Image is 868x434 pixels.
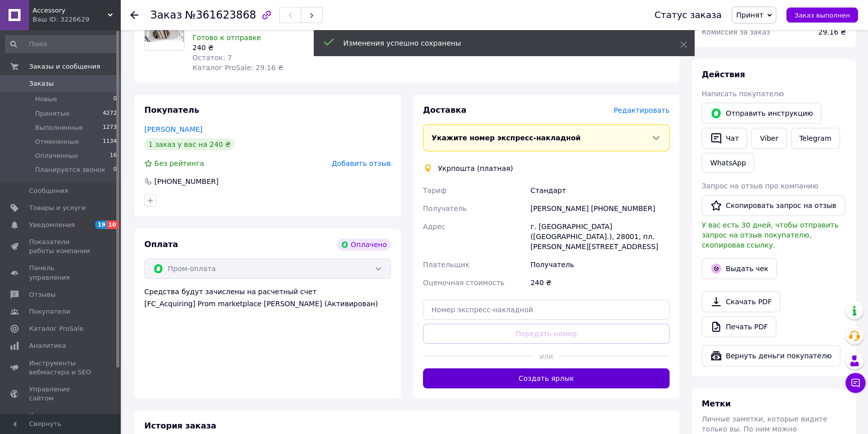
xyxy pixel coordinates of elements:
[144,125,202,133] a: [PERSON_NAME]
[185,9,256,21] span: №361623868
[29,307,70,316] span: Покупатели
[702,128,747,149] button: Чат
[145,19,184,43] img: Зеркало в салон автомобиля на солнцезащитный козырек AIWA 04211
[35,109,70,118] span: Принятые
[29,221,75,230] span: Уведомления
[423,204,467,212] span: Получатель
[113,165,117,174] span: 0
[144,240,178,249] span: Оплата
[29,290,56,299] span: Отзывы
[110,151,117,160] span: 16
[144,287,391,309] div: Средства будут зачислены на расчетный счет
[702,182,818,190] span: Запрос на отзыв про компанию
[29,264,93,282] span: Панель управления
[144,421,216,430] span: История заказа
[702,153,754,173] a: WhatsApp
[702,221,838,249] span: У вас есть 30 дней, чтобы отправить запрос на отзыв покупателю, скопировав ссылку.
[702,70,745,79] span: Действия
[29,203,86,212] span: Товары и услуги
[613,106,670,114] span: Редактировать
[107,221,118,229] span: 10
[702,291,780,312] a: Скачать PDF
[192,34,261,42] span: Готово к отправке
[431,134,581,142] span: Укажите номер экспресс-накладной
[192,54,232,62] span: Остаток: 7
[423,279,505,287] span: Оценочная стоимость
[702,90,784,98] span: Написать покупателю
[702,399,731,408] span: Метки
[655,10,722,20] div: Статус заказа
[150,9,182,21] span: Заказ
[528,181,672,199] div: Стандарт
[528,256,672,274] div: Получатель
[29,359,93,377] span: Инструменты вебмастера и SEO
[702,345,840,366] button: Вернуть деньги покупателю
[113,95,117,104] span: 0
[786,8,858,23] button: Заказ выполнен
[33,6,108,15] span: Accessory
[423,105,467,115] span: Доставка
[153,176,220,186] div: [PHONE_NUMBER]
[35,165,105,174] span: Планируется звонок
[702,258,777,279] button: Выдать чек
[29,238,93,256] span: Показатели работы компании
[144,138,235,150] div: 1 заказ у вас на 240 ₴
[423,300,670,320] input: Номер экспресс-накладной
[35,137,79,146] span: Отмененные
[702,195,845,216] button: Скопировать запрос на отзыв
[144,299,391,309] div: [FC_Acquiring] Prom marketplace [PERSON_NAME] (Активирован)
[103,109,117,118] span: 4272
[423,223,445,231] span: Адрес
[337,239,391,251] div: Оплачено
[528,218,672,256] div: г. [GEOGRAPHIC_DATA] ([GEOGRAPHIC_DATA].), 28001, пл. [PERSON_NAME][STREET_ADDRESS]
[130,10,138,20] div: Вернуться назад
[751,128,786,149] a: Viber
[29,411,93,429] span: Кошелек компании
[423,368,670,388] button: Создать ярлык
[845,373,865,393] button: Чат с покупателем
[528,199,672,218] div: [PERSON_NAME] [PHONE_NUMBER]
[35,95,57,104] span: Новые
[702,28,770,36] span: Комиссия за заказ
[192,64,283,72] span: Каталог ProSale: 29.16 ₴
[5,35,118,53] input: Поиск
[423,261,470,269] span: Плательщик
[343,38,655,48] div: Изменения успешно сохранены
[29,324,83,333] span: Каталог ProSale
[95,221,107,229] span: 19
[423,186,447,194] span: Тариф
[528,274,672,292] div: 240 ₴
[702,316,776,337] a: Печать PDF
[154,159,204,167] span: Без рейтинга
[29,79,54,88] span: Заказы
[33,15,120,24] div: Ваш ID: 3226629
[29,385,93,403] span: Управление сайтом
[702,103,821,124] button: Отправить инструкцию
[736,11,763,19] span: Принят
[192,43,346,53] div: 240 ₴
[29,62,100,71] span: Заказы и сообщения
[436,163,516,173] div: Укрпошта (платная)
[332,159,391,167] span: Добавить отзыв
[818,28,846,36] span: 29.16 ₴
[144,105,199,115] span: Покупатель
[791,128,840,149] a: Telegram
[35,123,83,132] span: Выполненные
[534,351,558,361] span: или
[794,12,850,19] span: Заказ выполнен
[29,341,66,350] span: Аналитика
[103,137,117,146] span: 1134
[103,123,117,132] span: 1273
[29,186,68,195] span: Сообщения
[35,151,78,160] span: Оплаченные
